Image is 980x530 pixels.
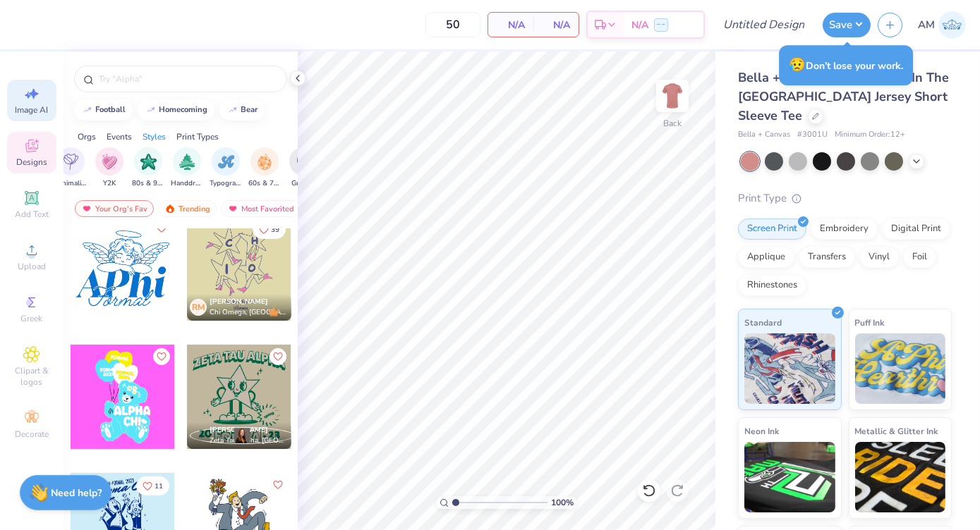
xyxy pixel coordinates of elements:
[75,200,154,217] div: Your Org's Fav
[96,106,126,113] div: football
[136,476,169,495] button: Like
[744,442,835,512] img: Neon Ink
[210,147,242,189] button: filter button
[179,154,195,170] img: Handdrawn Image
[155,483,163,490] span: 11
[248,178,281,189] span: 60s & 70s
[248,147,281,189] button: filter button
[210,436,286,446] span: Zeta Tau Alpha, [GEOGRAPHIC_DATA]
[140,154,157,170] img: 80s & 90s Image
[227,204,238,214] img: most_fav.gif
[103,178,116,189] span: Y2K
[799,247,855,268] div: Transfers
[171,178,203,189] span: Handdrawn
[270,476,286,493] button: Like
[210,178,242,189] span: Typography
[81,204,92,214] img: most_fav.gif
[291,178,315,189] span: Grunge
[855,442,946,512] img: Metallic & Glitter Ink
[145,106,157,114] img: trend_line.gif
[16,104,49,116] span: Image AI
[158,200,217,217] div: Trending
[210,297,268,307] span: [PERSON_NAME]
[811,218,878,240] div: Embroidery
[855,315,885,330] span: Puff Ink
[171,147,203,189] div: filter for Handdrawn
[63,154,78,170] img: Minimalist Image
[241,106,258,113] div: bear
[859,247,899,268] div: Vinyl
[738,218,806,240] div: Screen Print
[153,348,170,365] button: Like
[18,261,46,272] span: Upload
[16,156,47,168] span: Designs
[102,154,117,170] img: Y2K Image
[738,129,790,141] span: Bella + Canvas
[918,17,935,33] span: AM
[789,56,806,74] span: 😥
[210,425,268,435] span: [PERSON_NAME]
[52,486,102,500] strong: Need help?
[835,129,905,141] span: Minimum Order: 12 +
[107,130,132,143] div: Events
[663,117,682,130] div: Back
[132,147,164,189] div: filter for 80s & 90s
[221,200,301,217] div: Most Favorited
[903,247,936,268] div: Foil
[855,424,938,438] span: Metallic & Glitter Ink
[74,99,133,121] button: football
[738,190,952,207] div: Print Type
[823,13,871,37] button: Save
[210,307,286,318] span: Chi Omega, [GEOGRAPHIC_DATA]
[425,12,480,37] input: – –
[542,18,570,32] span: N/A
[712,11,816,39] input: Untitled Design
[631,18,648,32] span: N/A
[132,147,164,189] button: filter button
[938,11,966,39] img: Alonna Mckellar
[210,147,242,189] div: filter for Typography
[78,130,96,143] div: Orgs
[551,496,574,509] span: 100 %
[218,154,234,170] img: Typography Image
[248,147,281,189] div: filter for 60s & 70s
[658,82,686,110] img: Back
[95,147,123,189] button: filter button
[171,147,203,189] button: filter button
[289,147,317,189] button: filter button
[190,299,207,316] div: RM
[7,365,56,388] span: Clipart & logos
[219,99,265,121] button: bear
[779,45,913,85] div: Don’t lose your work.
[138,99,214,121] button: homecoming
[54,147,87,189] div: filter for Minimalist
[882,218,950,240] div: Digital Print
[289,147,317,189] div: filter for Grunge
[143,130,166,143] div: Styles
[15,429,49,440] span: Decorate
[54,178,87,189] span: Minimalist
[744,315,782,330] span: Standard
[159,106,208,113] div: homecoming
[497,18,525,32] span: N/A
[97,72,278,86] input: Try "Alpha"
[271,226,279,233] span: 39
[82,106,93,114] img: trend_line.gif
[855,333,946,404] img: Puff Ink
[918,11,966,39] a: AM
[227,106,238,114] img: trend_line.gif
[738,69,949,124] span: Bella + Canvas Unisex Made In The [GEOGRAPHIC_DATA] Jersey Short Sleeve Tee
[738,275,806,296] div: Rhinestones
[132,178,164,189] span: 80s & 90s
[270,348,286,365] button: Like
[657,20,665,30] span: – –
[153,220,170,237] button: Like
[296,154,311,170] img: Grunge Image
[744,333,835,404] img: Standard
[797,129,828,141] span: # 3001U
[21,313,43,324] span: Greek
[15,209,49,220] span: Add Text
[164,204,176,214] img: trending.gif
[95,147,123,189] div: filter for Y2K
[253,220,286,239] button: Like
